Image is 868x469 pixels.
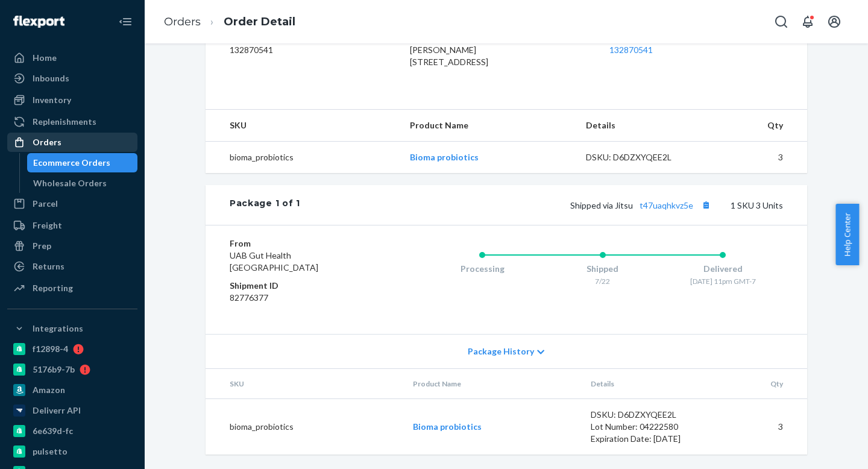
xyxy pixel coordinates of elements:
th: SKU [206,110,400,142]
div: 7/22 [542,276,663,286]
a: Wholesale Orders [27,174,138,193]
a: 6e639d-fc [7,421,137,441]
th: Qty [713,369,807,399]
a: Freight [7,216,137,235]
button: Copy tracking number [698,197,714,213]
button: Open notifications [796,10,820,34]
div: pulsetto [33,445,68,458]
div: Prep [33,240,51,252]
div: Inbounds [33,72,69,84]
td: 3 [713,399,807,455]
th: Product Name [403,369,581,399]
div: Wholesale Orders [33,177,107,189]
a: 5176b9-7b [7,360,137,379]
a: Home [7,48,137,68]
div: Expiration Date: [DATE] [591,433,704,445]
div: Shipped [542,263,663,275]
th: Product Name [400,110,576,142]
a: Orders [164,15,201,28]
button: Open Search Box [769,10,793,34]
td: bioma_probiotics [206,142,400,174]
img: Flexport logo [13,16,64,28]
a: Deliverr API [7,401,137,420]
div: Deliverr API [33,404,81,417]
a: Returns [7,257,137,276]
a: Orders [7,133,137,152]
a: Inbounds [7,69,137,88]
div: 1 SKU 3 Units [300,197,783,213]
div: Package 1 of 1 [230,197,300,213]
div: Replenishments [33,116,96,128]
div: Home [33,52,57,64]
div: Amazon [33,384,65,396]
td: bioma_probiotics [206,399,403,455]
div: Integrations [33,323,83,335]
div: Reporting [33,282,73,294]
div: f12898-4 [33,343,68,355]
dt: From [230,238,374,250]
th: Details [576,110,709,142]
ol: breadcrumbs [154,4,305,40]
td: 3 [708,142,807,174]
div: DSKU: D6DZXYQEE2L [591,409,704,421]
a: Replenishments [7,112,137,131]
button: Integrations [7,319,137,338]
div: Processing [422,263,542,275]
span: UAB Gut Health [GEOGRAPHIC_DATA] [230,250,318,272]
button: Close Navigation [113,10,137,34]
button: Open account menu [822,10,846,34]
dd: 132870541 [230,44,391,56]
div: Orders [33,136,61,148]
button: Help Center [835,204,859,265]
a: f12898-4 [7,339,137,359]
a: Inventory [7,90,137,110]
a: Prep [7,236,137,256]
div: Returns [33,260,64,272]
a: Reporting [7,279,137,298]
th: Qty [708,110,807,142]
th: Details [581,369,714,399]
div: Parcel [33,198,58,210]
th: SKU [206,369,403,399]
div: Freight [33,219,62,231]
span: Shipped via Jitsu [570,200,714,210]
a: 132870541 [609,45,653,55]
div: [DATE] 11pm GMT-7 [662,276,783,286]
div: DSKU: D6DZXYQEE2L [586,151,699,163]
span: [PERSON_NAME] [STREET_ADDRESS] [410,45,488,67]
div: Ecommerce Orders [33,157,110,169]
a: t47uaqhkvz5e [640,200,693,210]
dd: 82776377 [230,292,374,304]
dt: Shipment ID [230,280,374,292]
div: Inventory [33,94,71,106]
span: Package History [468,345,534,357]
a: Bioma probiotics [413,421,482,432]
a: Ecommerce Orders [27,153,138,172]
div: Delivered [662,263,783,275]
a: Order Detail [224,15,295,28]
div: 5176b9-7b [33,364,75,376]
a: Bioma probiotics [410,152,479,162]
div: Lot Number: 04222580 [591,421,704,433]
a: Parcel [7,194,137,213]
a: Amazon [7,380,137,400]
a: pulsetto [7,442,137,461]
div: 6e639d-fc [33,425,73,437]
